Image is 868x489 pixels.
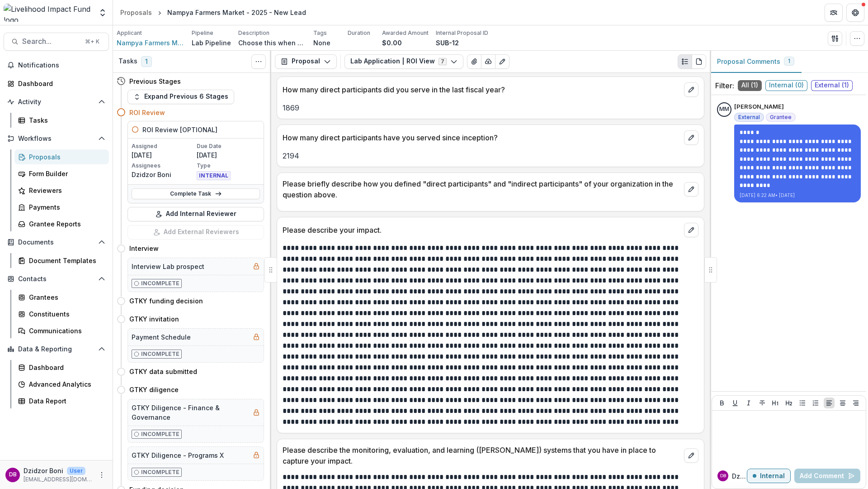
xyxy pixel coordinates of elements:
a: Nampya Farmers Market [117,38,184,48]
img: Livelihood Impact Fund logo [4,4,93,22]
p: [PERSON_NAME] [734,102,784,111]
button: Expand Previous 6 Stages [127,90,234,104]
a: Dashboard [4,76,109,91]
p: Lab Pipeline [192,38,231,48]
button: Bold [717,398,727,408]
p: How many direct participants have you served since inception? [283,132,680,143]
a: Dashboard [14,360,109,375]
p: Assigned [132,142,195,150]
p: Type [197,162,260,170]
span: Grantee [770,114,792,120]
button: edit [684,182,698,197]
a: Grantees [14,290,109,305]
button: Ordered List [810,398,821,408]
button: Notifications [4,58,109,72]
p: Please describe the monitoring, evaluation, and learning ([PERSON_NAME]) systems that you have in... [283,445,680,466]
p: Dzidzor B [732,471,747,481]
button: Heading 2 [783,398,794,408]
button: Open Contacts [4,272,109,286]
p: [DATE] [197,150,260,160]
a: Advanced Analytics [14,377,109,392]
div: Proposals [120,8,152,17]
p: Internal Proposal ID [436,29,488,37]
p: [DATE] [132,150,195,160]
div: ⌘ + K [83,37,101,47]
p: Pipeline [192,29,213,37]
div: Form Builder [29,169,102,178]
h5: Payment Schedule [132,332,191,342]
div: Reviewers [29,186,102,195]
h4: ROI Review [129,108,165,117]
h4: GTKY funding decision [129,296,203,306]
button: Toggle View Cancelled Tasks [251,54,266,69]
button: Edit as form [495,54,509,69]
a: Data Report [14,393,109,408]
button: Add Comment [794,469,860,483]
div: Document Templates [29,256,102,265]
button: edit [684,82,698,97]
span: 1 [141,56,152,67]
p: How many direct participants did you serve in the last fiscal year? [283,84,680,95]
div: Constituents [29,309,102,319]
div: Proposals [29,152,102,162]
p: Dzidzor Boni [132,170,195,179]
h4: GTKY invitation [129,314,179,324]
button: PDF view [692,54,706,69]
div: Data Report [29,396,102,406]
nav: breadcrumb [117,6,310,19]
a: Proposals [14,149,109,164]
button: edit [684,448,698,463]
p: Incomplete [141,279,179,288]
button: edit [684,223,698,237]
p: Applicant [117,29,142,37]
div: Communications [29,326,102,336]
a: Complete Task [132,188,260,199]
button: More [96,470,107,480]
span: Internal ( 0 ) [765,80,807,91]
button: Proposal Comments [710,51,802,73]
h5: Interview Lab prospect [132,262,204,271]
p: 2194 [283,150,698,161]
p: Dzidzor Boni [24,466,63,475]
a: Form Builder [14,166,109,181]
a: Payments [14,200,109,215]
button: Internal [747,469,791,483]
div: Dashboard [29,363,102,372]
div: Grantees [29,292,102,302]
p: Incomplete [141,430,179,438]
p: Please describe your impact. [283,225,680,235]
p: Incomplete [141,350,179,358]
a: Proposals [117,6,156,19]
button: Plaintext view [678,54,692,69]
p: $0.00 [382,38,402,48]
div: Nampya Farmers Market - 2025 - New Lead [167,8,306,17]
p: 1869 [283,102,698,113]
div: Dzidzor Boni [9,472,17,478]
p: Internal [760,472,785,480]
span: Activity [18,98,94,106]
button: edit [684,130,698,145]
p: SUB-12 [436,38,459,48]
span: INTERNAL [197,171,231,180]
a: Communications [14,323,109,338]
button: Partners [825,4,843,22]
div: Dzidzor Boni [720,474,726,478]
a: Constituents [14,307,109,321]
span: Workflows [18,135,94,143]
p: Tags [313,29,327,37]
button: Open entity switcher [96,4,109,22]
button: View Attached Files [467,54,481,69]
p: Assignees [132,162,195,170]
a: Reviewers [14,183,109,198]
span: Data & Reporting [18,345,94,353]
span: External [738,114,760,120]
h4: Interview [129,244,159,253]
span: All ( 1 ) [738,80,762,91]
span: 1 [788,58,790,64]
p: [DATE] 6:22 AM • [DATE] [740,192,855,199]
button: Align Left [824,398,835,408]
h3: Tasks [118,58,137,65]
button: Lab Application | ROI View7 [344,54,463,69]
span: Contacts [18,275,94,283]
